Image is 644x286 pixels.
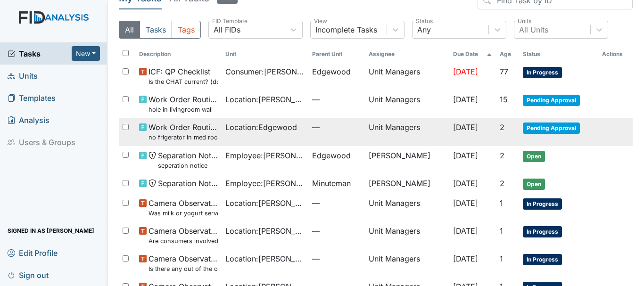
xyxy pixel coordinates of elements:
[365,90,450,118] td: Unit Managers
[519,24,548,35] div: All Units
[496,46,519,62] th: Toggle SortBy
[500,151,504,160] span: 2
[500,254,503,263] span: 1
[158,150,218,170] span: Separation Notice seperation notice
[149,264,218,273] small: Is there any out of the ordinary cell phone usage?
[523,198,562,210] span: In Progress
[365,194,450,221] td: Unit Managers
[365,174,450,194] td: [PERSON_NAME]
[8,245,58,260] span: Edit Profile
[598,46,633,62] th: Actions
[365,62,450,90] td: Unit Managers
[8,48,72,59] a: Tasks
[453,123,478,132] span: [DATE]
[365,118,450,146] td: Unit Managers
[500,123,504,132] span: 2
[140,21,172,39] button: Tasks
[453,198,478,208] span: [DATE]
[8,68,38,83] span: Units
[365,46,450,62] th: Assignee
[8,90,56,105] span: Templates
[172,21,201,39] button: Tags
[312,225,361,237] span: —
[453,151,478,160] span: [DATE]
[417,24,431,35] div: Any
[308,46,365,62] th: Toggle SortBy
[225,178,304,189] span: Employee : [PERSON_NAME]
[149,133,218,142] small: no frigerator in med room never had one in there but got tagged
[365,249,450,277] td: Unit Managers
[519,46,598,62] th: Toggle SortBy
[149,197,218,218] span: Camera Observation Was milk or yogurt served at the meal?
[500,179,504,188] span: 2
[149,253,218,273] span: Camera Observation Is there any out of the ordinary cell phone usage?
[225,197,304,209] span: Location : [PERSON_NAME].
[225,225,304,237] span: Location : [PERSON_NAME].
[149,105,218,114] small: hole in livingroom wall
[523,95,580,106] span: Pending Approval
[225,66,304,77] span: Consumer : [PERSON_NAME]
[149,77,218,86] small: Is the CHAT current? (document the date in the comment section)
[312,197,361,209] span: —
[523,123,580,134] span: Pending Approval
[149,122,218,142] span: Work Order Routine no frigerator in med room never had one in there but got tagged
[225,122,297,133] span: Location : Edgewood
[158,161,218,170] small: seperation notice
[225,150,304,161] span: Employee : [PERSON_NAME]
[453,226,478,236] span: [DATE]
[315,24,377,35] div: Incomplete Tasks
[158,178,218,189] span: Separation Notice
[453,95,478,104] span: [DATE]
[222,46,308,62] th: Toggle SortBy
[312,178,351,189] span: Minuteman
[119,21,201,39] div: Type filter
[312,253,361,264] span: —
[365,146,450,174] td: [PERSON_NAME]
[214,24,240,35] div: All FIDs
[523,254,562,265] span: In Progress
[149,94,218,114] span: Work Order Routine hole in livingroom wall
[72,46,100,61] button: New
[500,67,508,76] span: 77
[500,95,508,104] span: 15
[8,113,50,127] span: Analysis
[453,179,478,188] span: [DATE]
[312,122,361,133] span: —
[149,225,218,245] span: Camera Observation Are consumers involved in Active Treatment?
[312,94,361,105] span: —
[8,268,49,282] span: Sign out
[225,253,304,264] span: Location : [PERSON_NAME].
[149,66,218,86] span: ICF: QP Checklist Is the CHAT current? (document the date in the comment section)
[365,221,450,249] td: Unit Managers
[149,209,218,218] small: Was milk or yogurt served at the meal?
[135,46,222,62] th: Toggle SortBy
[523,226,562,237] span: In Progress
[453,254,478,263] span: [DATE]
[449,46,496,62] th: Toggle SortBy
[312,150,351,161] span: Edgewood
[312,66,351,77] span: Edgewood
[149,237,218,245] small: Are consumers involved in Active Treatment?
[453,67,478,76] span: [DATE]
[8,223,94,238] span: Signed in as [PERSON_NAME]
[523,179,545,190] span: Open
[500,198,503,208] span: 1
[523,151,545,162] span: Open
[123,50,129,56] input: Toggle All Rows Selected
[500,226,503,236] span: 1
[225,94,304,105] span: Location : [PERSON_NAME].
[119,21,140,39] button: All
[523,67,562,78] span: In Progress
